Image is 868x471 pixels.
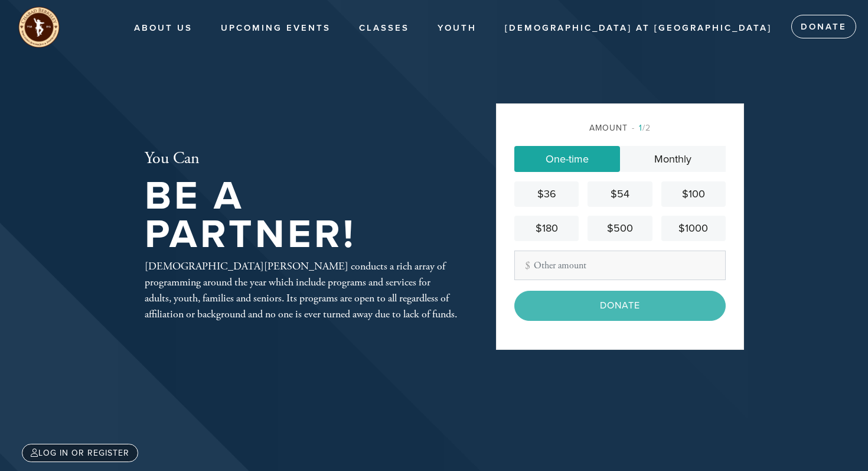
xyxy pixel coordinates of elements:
a: About Us [125,17,201,40]
a: [DEMOGRAPHIC_DATA] at [GEOGRAPHIC_DATA] [496,17,781,40]
a: $100 [661,181,726,207]
div: $36 [519,186,574,202]
div: [DEMOGRAPHIC_DATA][PERSON_NAME] conducts a rich array of programming around the year which includ... [145,258,458,322]
a: $36 [514,181,579,207]
a: $1000 [661,216,726,241]
div: $180 [519,220,574,236]
input: Other amount [514,251,726,280]
div: $1000 [666,220,721,236]
a: Log in or register [22,444,138,462]
div: $54 [592,186,647,202]
div: Amount [514,122,726,134]
a: $180 [514,216,579,241]
h2: You Can [145,149,458,169]
span: /2 [632,123,651,133]
a: $500 [588,216,652,241]
a: Upcoming Events [212,17,340,40]
img: unnamed%20%283%29_0.png [18,6,60,48]
a: $54 [588,181,652,207]
h1: Be A Partner! [145,177,458,254]
a: Classes [350,17,418,40]
a: One-time [514,146,620,172]
div: $100 [666,186,721,202]
a: Monthly [620,146,726,172]
div: $500 [592,220,647,236]
span: 1 [639,123,642,133]
a: Youth [429,17,485,40]
a: Donate [791,15,856,38]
